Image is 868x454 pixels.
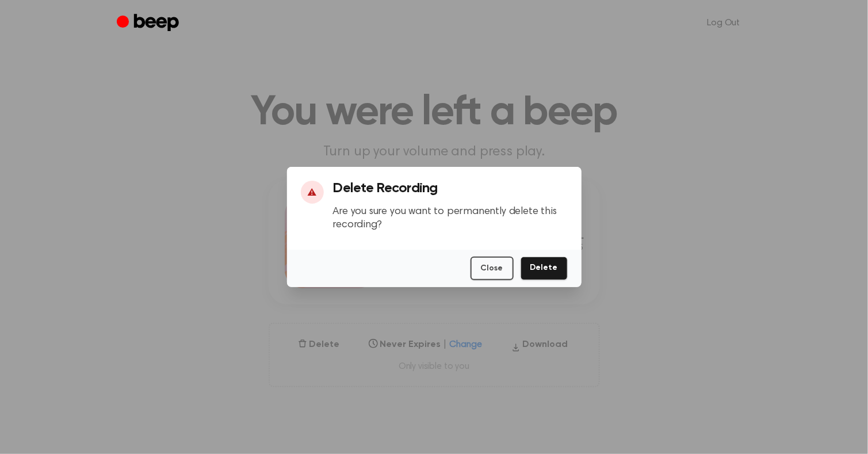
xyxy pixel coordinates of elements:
[117,12,182,35] a: Beep
[696,9,752,37] a: Log Out
[333,205,568,231] p: Are you sure you want to permanently delete this recording?
[301,181,324,204] div: ⚠
[521,257,568,280] button: Delete
[471,257,514,280] button: Close
[333,181,568,196] h3: Delete Recording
